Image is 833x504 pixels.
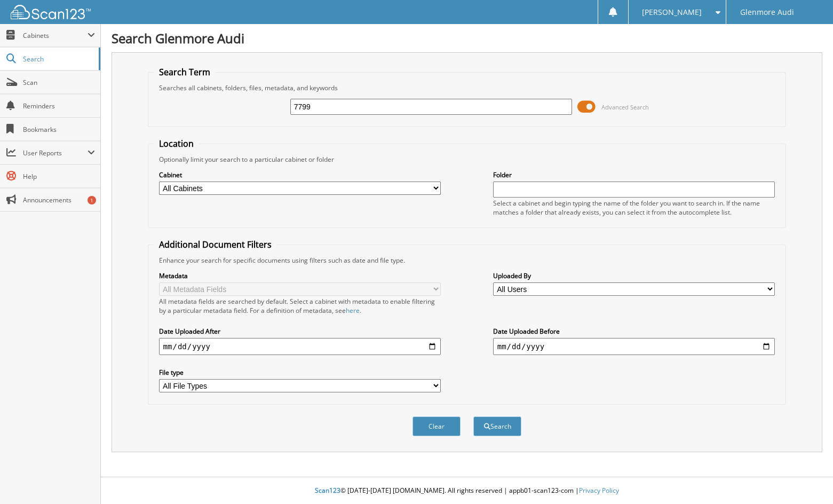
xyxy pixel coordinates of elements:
[154,155,781,164] div: Optionally limit your search to a particular cabinet or folder
[493,199,775,217] div: Select a cabinet and begin typing the name of the folder you want to search in. If the name match...
[154,83,781,92] div: Searches all cabinets, folders, files, metadata, and keywords
[159,327,441,336] label: Date Uploaded After
[740,9,794,15] span: Glenmore Audi
[159,297,441,315] div: All metadata fields are searched by default. Select a cabinet with metadata to enable filtering b...
[346,306,360,315] a: here
[88,196,96,204] div: 1
[493,271,775,280] label: Uploaded By
[23,125,95,134] span: Bookmarks
[23,78,95,87] span: Scan
[601,103,649,111] span: Advanced Search
[412,416,461,436] button: Clear
[101,478,833,504] div: © [DATE]-[DATE] [DOMAIN_NAME]. All rights reserved | appb01-scan123-com |
[23,54,93,64] span: Search
[493,170,775,179] label: Folder
[159,271,441,280] label: Metadata
[159,368,441,377] label: File type
[315,486,340,495] span: Scan123
[579,486,619,495] a: Privacy Policy
[11,5,91,19] img: scan123-logo-white.svg
[493,327,775,336] label: Date Uploaded Before
[23,101,95,111] span: Reminders
[112,29,822,47] h1: Search Glenmore Audi
[154,256,781,265] div: Enhance your search for specific documents using filters such as date and file type.
[154,138,199,149] legend: Location
[23,31,88,40] span: Cabinets
[23,195,95,204] span: Announcements
[159,338,441,355] input: start
[159,170,441,179] label: Cabinet
[473,416,521,436] button: Search
[23,172,95,181] span: Help
[154,239,277,250] legend: Additional Document Filters
[154,66,216,78] legend: Search Term
[493,338,775,355] input: end
[23,148,88,157] span: User Reports
[642,9,702,15] span: [PERSON_NAME]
